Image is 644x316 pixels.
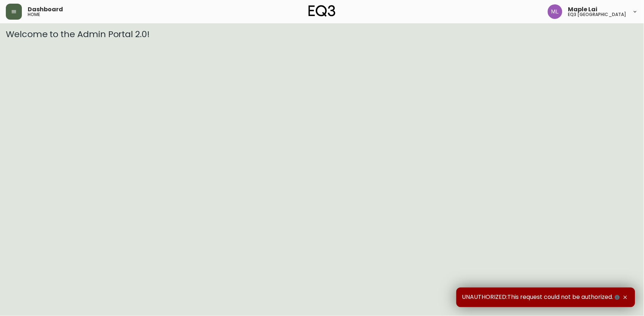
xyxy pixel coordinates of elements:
[28,12,40,17] h5: home
[6,29,638,39] h3: Welcome to the Admin Portal 2.0!
[568,7,598,12] span: Maple Lai
[28,7,63,12] span: Dashboard
[568,12,627,17] h5: eq3 [GEOGRAPHIC_DATA]
[309,5,335,17] img: logo
[462,293,621,301] span: UNAUTHORIZED:This request could not be authorized.
[548,4,562,19] img: 61e28cffcf8cc9f4e300d877dd684943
